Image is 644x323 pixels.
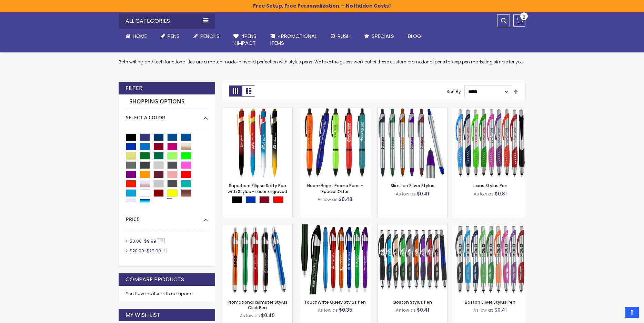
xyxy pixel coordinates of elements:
a: 4PROMOTIONALITEMS [263,29,324,51]
img: Boston Silver Stylus Pen [455,224,525,294]
a: Top [625,307,639,318]
a: Superhero Ellipse Softy Pen with Stylus - Laser Engraved [228,183,287,194]
div: Price [126,211,208,223]
a: Boston Silver Stylus Pen [465,299,515,305]
span: 4PROMOTIONAL ITEMS [270,32,317,47]
span: As low as [396,307,416,313]
div: Both writing and tech functionalities are a match made in hybrid perfection with stylus pens. We ... [119,41,525,65]
span: $9.99 [144,238,156,244]
strong: Shopping Options [126,94,208,109]
img: Neon-Bright Promo Pens - Special Offer [300,108,370,178]
strong: Grid [229,85,242,97]
span: $0.00 [130,238,142,244]
span: As low as [473,307,493,313]
div: Burgundy [259,196,270,203]
img: Promotional iSlimster Stylus Click Pen [222,224,292,294]
img: Lexus Stylus Pen [455,108,525,178]
span: 0 [523,14,525,20]
a: Superhero Ellipse Softy Pen with Stylus - Laser Engraved [222,108,292,113]
a: Neon-Bright Promo Pens - Special Offer [307,183,363,194]
span: Blog [408,32,421,40]
span: 131 [157,238,165,243]
a: Boston Silver Stylus Pen [455,224,525,230]
a: TouchWrite Query Stylus Pen [304,299,366,305]
span: $29.99 [147,248,161,254]
a: Neon-Bright Promo Pens - Special Offer [300,108,370,113]
div: Select A Color [126,109,208,121]
span: $20.00 [130,248,144,254]
strong: My Wish List [125,311,160,319]
a: Pens [154,29,187,44]
span: As low as [240,313,260,319]
img: TouchWrite Query Stylus Pen [300,224,370,294]
a: Promotional iSlimster Stylus Click Pen [228,299,288,311]
span: Pens [168,32,180,40]
a: TouchWrite Query Stylus Pen [300,224,370,230]
span: $0.35 [339,306,352,313]
a: Home [119,29,154,44]
a: Blog [401,29,428,44]
a: Specials [358,29,401,44]
a: Pencils [187,29,227,44]
span: Specials [372,32,394,40]
img: Superhero Ellipse Softy Pen with Stylus - Laser Engraved [222,108,292,178]
strong: Compare Products [125,276,184,283]
a: Slim Jen Silver Stylus [391,183,434,189]
label: Sort By [446,89,461,94]
a: Promotional iSlimster Stylus Click Pen [222,224,292,230]
a: 0 [513,14,525,27]
div: Red [273,196,283,203]
a: Slim Jen Silver Stylus [378,108,447,113]
a: $20.00-$29.994 [128,248,169,254]
span: Pencils [200,32,220,40]
span: As low as [474,191,494,197]
div: Blue [245,196,256,203]
span: $0.41 [494,306,507,313]
span: 4 [162,248,167,253]
a: Lexus Stylus Pen [455,108,525,113]
div: All Categories [119,13,215,29]
span: $0.41 [417,190,429,197]
a: Lexus Stylus Pen [473,183,507,189]
div: Black [232,196,242,203]
span: As low as [318,307,338,313]
strong: Filter [125,84,142,92]
img: Boston Stylus Pen [378,224,447,294]
span: $0.31 [495,190,507,197]
span: 4Pens 4impact [233,32,256,47]
span: $0.41 [417,306,429,313]
span: As low as [396,191,416,197]
span: $0.48 [339,196,352,203]
a: 4Pens4impact [227,29,263,51]
a: Boston Stylus Pen [393,299,432,305]
a: Boston Stylus Pen [378,224,447,230]
a: Rush [324,29,358,44]
span: $0.40 [261,312,275,319]
span: As low as [318,196,338,202]
a: $0.00-$9.99131 [128,238,167,244]
img: Slim Jen Silver Stylus [378,108,447,178]
span: Rush [338,32,351,40]
span: Home [133,32,147,40]
div: You have no items to compare. [119,286,215,302]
